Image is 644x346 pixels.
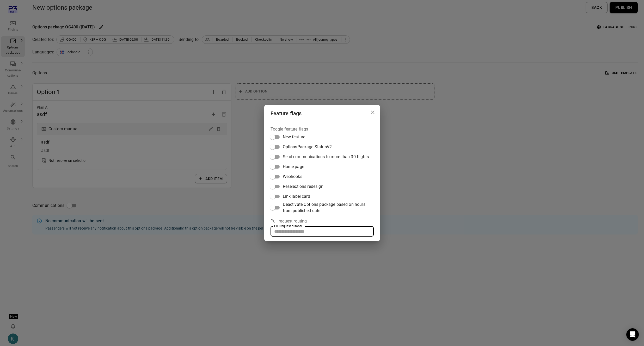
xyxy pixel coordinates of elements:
[283,183,323,190] span: Reselections redesign
[271,218,307,224] legend: Pull request routing
[283,134,305,140] span: New feature
[283,201,370,214] span: Deactivate Options package based on hours from published date
[283,144,332,150] span: OptionsPackage StatusV2
[264,105,380,122] h2: Feature flags
[283,154,369,160] span: Send communications to more than 30 flights
[626,328,639,341] div: Open Intercom Messenger
[283,193,310,200] span: Link label card
[274,224,302,228] label: Pull request number
[283,164,304,170] span: Home page
[283,174,302,180] span: Webhooks
[367,107,378,118] button: Close dialog
[271,126,308,132] legend: Toggle feature flags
